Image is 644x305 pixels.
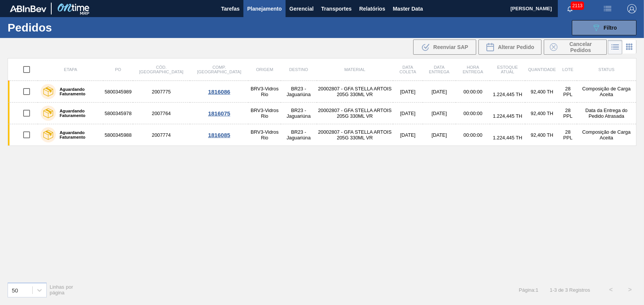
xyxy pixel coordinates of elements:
td: 20002807 - GFA STELLA ARTOIS 205G 330ML VR [317,81,393,103]
span: Reenviar SAP [433,44,468,50]
td: 00:00:00 [456,103,490,124]
label: Aguardando Faturamento [56,130,100,139]
td: 28 PPL [559,81,577,103]
span: Comp. [GEOGRAPHIC_DATA] [197,65,241,74]
div: Reenviar SAP [413,40,476,55]
td: [DATE] [423,103,456,124]
td: 00:00:00 [456,124,490,146]
td: 5800345978 [103,103,133,124]
button: > [620,280,639,299]
td: 28 PPL [559,103,577,124]
td: [DATE] [393,81,423,103]
div: Visão em Lista [608,40,622,54]
img: Logout [627,4,636,13]
button: Notificações [558,3,582,14]
td: 28 PPL [559,124,577,146]
td: [DATE] [423,81,456,103]
span: Alterar Pedido [498,44,534,50]
div: 1816085 [191,132,247,138]
div: 50 [12,287,18,293]
td: 92,400 TH [525,81,559,103]
span: Origem [256,67,273,72]
span: Gerencial [289,4,314,13]
span: Destino [289,67,308,72]
span: 1.224,445 TH [493,135,522,141]
button: Cancelar Pedidos [544,40,607,55]
span: Estoque atual [497,65,518,74]
span: PO [115,67,121,72]
td: Composição de Carga Aceita [577,81,636,103]
td: [DATE] [393,103,423,124]
span: Relatórios [359,4,385,13]
td: BR23 - Jaguariúna [281,124,316,146]
span: Lote [562,67,573,72]
a: Aguardando Faturamento58003459882007774BRV3-Vidros RioBR23 - Jaguariúna20002807 - GFA STELLA ARTO... [8,124,636,146]
span: Status [598,67,614,72]
td: 5800345988 [103,124,133,146]
img: userActions [603,4,612,13]
span: Etapa [64,67,77,72]
span: Planejamento [247,4,282,13]
span: Transportes [321,4,352,13]
span: Data coleta [399,65,416,74]
span: Data entrega [429,65,449,74]
button: < [601,280,620,299]
td: BR23 - Jaguariúna [281,103,316,124]
span: Material [344,67,365,72]
div: Cancelar Pedidos em Massa [544,40,607,55]
td: 2007774 [133,124,190,146]
td: 2007764 [133,103,190,124]
label: Aguardando Faturamento [56,87,100,96]
span: Master Data [393,4,423,13]
td: 92,400 TH [525,124,559,146]
img: TNhmsLtSVTkK8tSr43FrP2fwEKptu5GPRR3wAAAABJRU5ErkJggg== [10,5,46,12]
td: 5800345989 [103,81,133,103]
label: Aguardando Faturamento [56,109,100,118]
td: BR23 - Jaguariúna [281,81,316,103]
td: BRV3-Vidros Rio [248,103,281,124]
span: Linhas por página [50,284,73,296]
span: Página : 1 [519,287,538,293]
td: 92,400 TH [525,103,559,124]
td: BRV3-Vidros Rio [248,124,281,146]
span: Filtro [604,25,617,31]
span: 1 - 3 de 3 Registros [550,287,590,293]
td: 2007775 [133,81,190,103]
a: Aguardando Faturamento58003459892007775BRV3-Vidros RioBR23 - Jaguariúna20002807 - GFA STELLA ARTO... [8,81,636,103]
div: 1816075 [191,110,247,117]
span: Quantidade [528,67,556,72]
td: [DATE] [423,124,456,146]
span: Tarefas [221,4,240,13]
button: Filtro [572,20,636,35]
span: Cancelar Pedidos [560,41,601,53]
a: Aguardando Faturamento58003459782007764BRV3-Vidros RioBR23 - Jaguariúna20002807 - GFA STELLA ARTO... [8,103,636,124]
div: Visão em Cards [622,40,636,54]
h1: Pedidos [8,23,119,32]
td: [DATE] [393,124,423,146]
td: 20002807 - GFA STELLA ARTOIS 205G 330ML VR [317,124,393,146]
td: Data da Entrega do Pedido Atrasada [577,103,636,124]
span: 1.224,445 TH [493,92,522,97]
td: BRV3-Vidros Rio [248,81,281,103]
span: Hora Entrega [462,65,483,74]
td: 00:00:00 [456,81,490,103]
div: 1816086 [191,88,247,95]
div: Alterar Pedido [478,40,541,55]
span: 2113 [571,2,584,10]
span: 1.224,445 TH [493,113,522,119]
span: Cód. [GEOGRAPHIC_DATA] [139,65,183,74]
td: Composição de Carga Aceita [577,124,636,146]
td: 20002807 - GFA STELLA ARTOIS 205G 330ML VR [317,103,393,124]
